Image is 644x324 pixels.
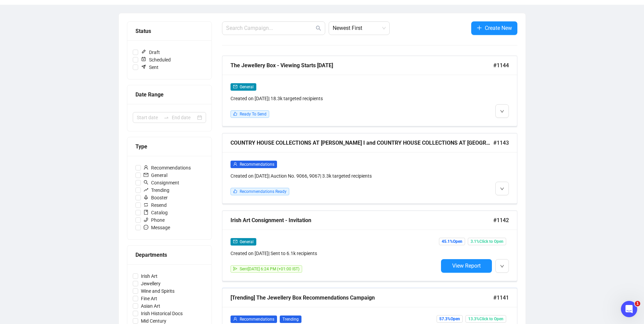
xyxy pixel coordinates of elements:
[222,211,517,281] a: Irish Art Consignment - Invitation#1142mailGeneralCreated on [DATE]| Sent to 6.1k recipientssendS...
[468,238,506,245] span: 3.1% Click to Open
[233,267,237,271] span: send
[233,239,237,244] span: mail
[240,162,274,167] span: Recommendations
[164,115,169,120] span: swap-right
[635,301,640,306] span: 1
[465,315,506,323] span: 13.3% Click to Open
[138,49,163,56] span: Draft
[231,61,493,70] div: The Jewellery Box - Viewing Starts [DATE]
[240,112,266,116] span: Ready To Send
[439,238,465,245] span: 45.1% Open
[231,250,438,257] div: Created on [DATE] | Sent to 6.1k recipients
[141,164,194,172] span: Recommendations
[138,64,161,71] span: Sent
[138,272,160,280] span: Irish Art
[135,142,203,151] div: Type
[144,195,148,200] span: rocket
[138,56,173,64] span: Scheduled
[500,187,504,191] span: down
[144,217,148,222] span: phone
[240,267,299,271] span: Sent [DATE] 6:24 PM (+01:00 IST)
[493,139,509,147] span: #1143
[333,22,386,35] span: Newest First
[144,165,148,170] span: user
[141,201,169,209] span: Resend
[138,302,163,310] span: Asian Art
[138,287,177,295] span: Wine and Spirits
[493,293,509,302] span: #1141
[316,25,321,31] span: search
[144,173,148,177] span: mail
[231,172,438,180] div: Created on [DATE] | Auction No. 9066, 9067 | 3.3k targeted recipients
[231,293,493,302] div: [Trending] The Jewellery Box Recommendations Campaign
[164,115,169,120] span: to
[231,95,438,102] div: Created on [DATE] | 18.3k targeted recipients
[226,24,314,32] input: Search Campaign...
[485,24,512,32] span: Create New
[144,187,148,192] span: rise
[500,109,504,113] span: down
[141,209,170,216] span: Catalog
[233,189,237,193] span: like
[500,264,504,268] span: down
[141,186,172,194] span: Trending
[141,172,170,179] span: General
[471,21,517,35] button: Create New
[141,216,167,224] span: Phone
[477,25,482,31] span: plus
[233,112,237,116] span: like
[452,263,481,269] span: View Report
[172,114,196,121] input: End date
[141,179,182,186] span: Consignment
[240,317,274,322] span: Recommendations
[135,90,203,99] div: Date Range
[137,114,161,121] input: Start date
[222,56,517,126] a: The Jewellery Box - Viewing Starts [DATE]#1144mailGeneralCreated on [DATE]| 18.3k targeted recipi...
[233,317,237,321] span: user
[240,85,254,89] span: General
[437,315,463,323] span: 57.3% Open
[138,280,163,287] span: Jewellery
[240,189,287,194] span: Recommendations Ready
[141,194,170,201] span: Booster
[493,216,509,224] span: #1142
[233,85,237,89] span: mail
[222,133,517,204] a: COUNTRY HOUSE COLLECTIONS AT [PERSON_NAME] I and COUNTRY HOUSE COLLECTIONS AT [GEOGRAPHIC_DATA][P...
[135,27,203,35] div: Status
[144,202,148,207] span: retweet
[144,180,148,185] span: search
[141,224,173,231] span: Message
[280,316,301,323] span: Trending
[231,139,493,147] div: COUNTRY HOUSE COLLECTIONS AT [PERSON_NAME] I and COUNTRY HOUSE COLLECTIONS AT [GEOGRAPHIC_DATA][P...
[621,301,637,317] iframe: Intercom live chat
[441,259,492,273] button: View Report
[135,251,203,259] div: Departments
[231,216,493,224] div: Irish Art Consignment - Invitation
[138,295,160,302] span: Fine Art
[138,310,185,317] span: Irish Historical Docs
[233,162,237,166] span: user
[240,239,254,244] span: General
[493,61,509,70] span: #1144
[144,225,148,230] span: message
[144,210,148,215] span: book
